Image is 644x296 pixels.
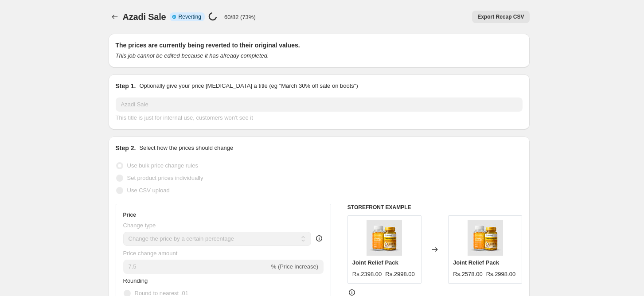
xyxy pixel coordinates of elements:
[116,97,523,112] input: 30% off holiday sale
[224,14,256,20] p: 60/82 (73%)
[472,11,529,23] button: Export Recap CSV
[367,220,402,256] img: 40_80x.jpg
[116,82,136,90] h2: Step 1.
[139,82,358,90] p: Optionally give your price [MEDICAL_DATA] a title (eg "March 30% off sale on boots")
[352,270,382,279] div: Rs.2398.00
[468,220,503,256] img: 40_80x.jpg
[123,211,136,218] h3: Price
[315,234,324,243] div: help
[127,162,198,169] span: Use bulk price change rules
[116,144,136,152] h2: Step 2.
[477,13,524,20] span: Export Recap CSV
[347,204,523,211] h6: STOREFRONT EXAMPLE
[109,11,121,23] button: Price change jobs
[453,259,499,266] span: Joint Relief Pack
[123,12,166,22] span: Azadi Sale
[123,277,148,284] span: Rounding
[352,259,398,266] span: Joint Relief Pack
[385,270,415,279] strike: Rs.2998.00
[179,13,201,20] span: Reverting
[453,270,483,279] div: Rs.2578.00
[116,114,253,121] span: This title is just for internal use, customers won't see it
[123,250,178,257] span: Price change amount
[486,270,516,279] strike: Rs.2998.00
[116,52,269,59] i: This job cannot be edited because it has already completed.
[116,41,523,50] h2: The prices are currently being reverted to their original values.
[123,260,269,274] input: -15
[127,175,203,181] span: Set product prices individually
[139,144,233,152] p: Select how the prices should change
[123,222,156,229] span: Change type
[127,187,170,194] span: Use CSV upload
[271,263,318,270] span: % (Price increase)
